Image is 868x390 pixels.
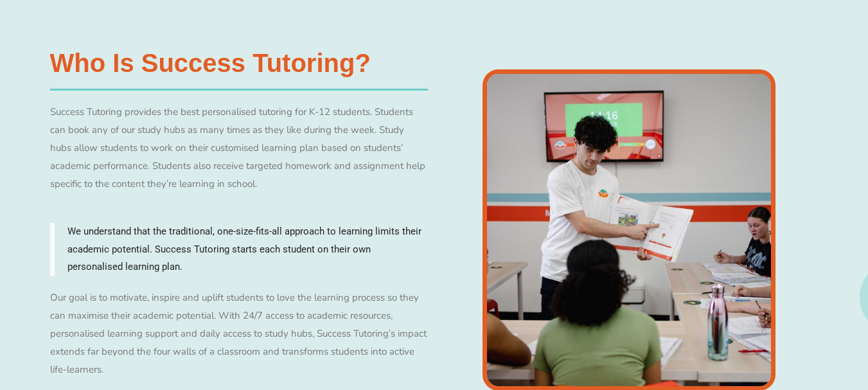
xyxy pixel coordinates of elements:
p: Our goal is to motivate, inspire and uplift students to love the learning process so they can max... [50,289,428,378]
p: Success Tutoring provides the best personalised tutoring for K-12 students. Students can book any... [50,103,428,193]
h3: Who is Success Tutoring? [50,50,371,76]
p: We understand that the traditional, one-size-fits-all approach to learning limits their academic ... [67,223,428,277]
iframe: Chat Widget [804,328,868,390]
